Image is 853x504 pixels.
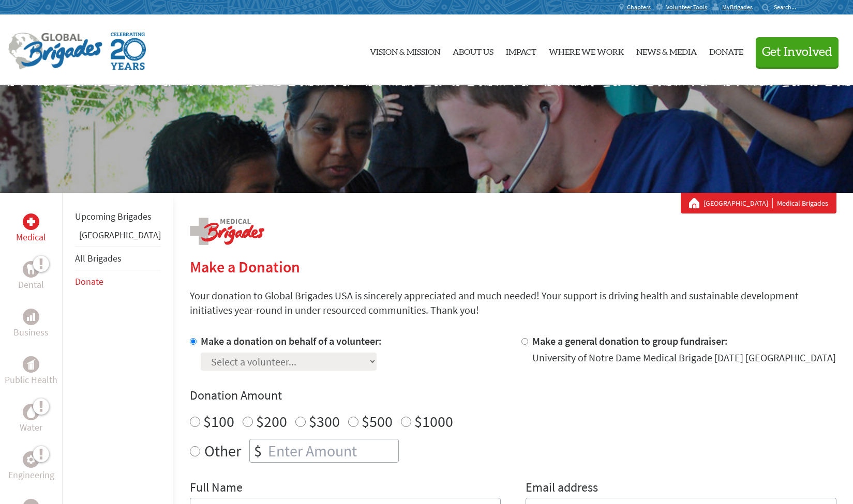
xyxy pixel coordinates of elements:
div: Water [23,404,39,420]
p: Engineering [8,468,54,482]
a: [GEOGRAPHIC_DATA] [79,229,161,241]
img: Global Brigades Celebrating 20 Years [111,33,146,70]
p: Dental [18,278,44,292]
img: Public Health [27,359,35,370]
label: Email address [526,479,598,498]
label: $1000 [414,411,453,431]
label: Make a general donation to group fundraiser: [532,334,728,347]
p: Business [13,325,49,340]
p: Your donation to Global Brigades USA is sincerely appreciated and much needed! Your support is dr... [190,288,836,317]
p: Medical [16,230,46,245]
div: Public Health [23,356,39,373]
li: Upcoming Brigades [75,205,161,228]
img: Engineering [27,455,35,464]
a: About Us [453,23,493,77]
a: EngineeringEngineering [8,451,54,482]
img: Dental [27,264,35,274]
li: All Brigades [75,247,161,270]
input: Search... [774,3,803,11]
h4: Donation Amount [190,387,836,404]
div: Medical [23,213,39,230]
div: Dental [23,261,39,278]
a: Where We Work [549,23,624,77]
label: $500 [362,411,393,431]
label: $300 [309,411,340,431]
a: MedicalMedical [16,213,46,245]
a: Donate [709,23,743,77]
a: All Brigades [75,252,122,264]
img: Global Brigades Logo [8,33,102,70]
a: Public HealthPublic Health [5,356,57,387]
span: Chapters [627,3,651,11]
label: $100 [203,411,234,431]
a: Donate [75,276,103,287]
a: DentalDental [18,261,44,292]
li: Donate [75,270,161,293]
p: Water [20,420,42,435]
span: Volunteer Tools [666,3,707,11]
h2: Make a Donation [190,257,836,276]
img: Medical [27,218,35,226]
img: Business [27,313,35,321]
div: Engineering [23,451,39,468]
a: Upcoming Brigades [75,210,152,222]
li: Panama [75,228,161,247]
span: MyBrigades [722,3,753,11]
div: University of Notre Dame Medical Brigade [DATE] [GEOGRAPHIC_DATA] [532,350,836,365]
label: Full Name [190,479,243,498]
div: Business [23,309,39,325]
button: Get Involved [756,37,839,67]
label: Make a donation on behalf of a volunteer: [201,334,382,347]
input: Enter Amount [266,439,398,462]
span: Get Involved [762,46,832,58]
img: Water [27,406,35,418]
a: BusinessBusiness [13,309,49,340]
a: Impact [506,23,536,77]
a: [GEOGRAPHIC_DATA] [704,198,773,208]
img: logo-medical.png [190,218,264,245]
a: News & Media [636,23,697,77]
div: $ [250,439,266,462]
a: WaterWater [20,404,42,435]
label: $200 [256,411,287,431]
div: Medical Brigades [689,198,828,208]
a: Vision & Mission [370,23,440,77]
label: Other [204,439,241,463]
p: Public Health [5,373,57,387]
